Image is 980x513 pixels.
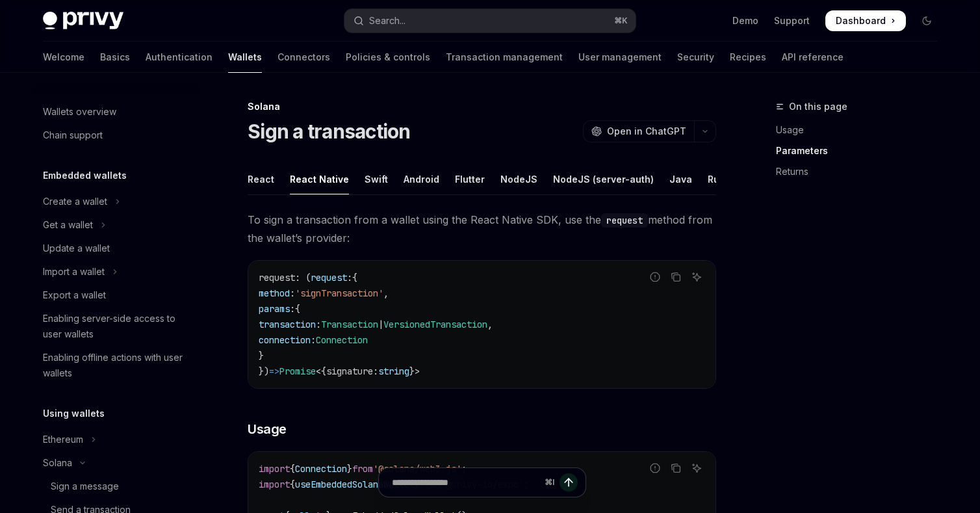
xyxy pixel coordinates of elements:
[259,319,316,330] span: transaction
[344,9,636,33] button: Open search
[295,272,311,283] span: : (
[259,334,311,346] span: connection
[461,463,467,475] span: ;
[43,455,72,471] div: Solana
[32,307,199,346] a: Enabling server-side access to user wallets
[32,346,199,385] a: Enabling offline actions with user wallets
[295,303,300,315] span: {
[383,287,389,299] span: ,
[32,100,199,124] a: Wallets overview
[43,42,84,73] a: Welcome
[647,460,664,477] button: Report incorrect code
[669,164,692,194] div: Java
[248,120,411,143] h1: Sign a transaction
[146,42,213,73] a: Authentication
[776,161,948,182] a: Returns
[32,237,199,260] a: Update a wallet
[409,365,415,377] span: }
[295,463,347,475] span: Connection
[43,12,123,30] img: dark logo
[248,100,716,113] div: Solana
[667,269,684,285] button: Copy the contents from the code block
[352,272,357,283] span: {
[43,406,105,421] h5: Using wallets
[43,432,83,447] div: Ethereum
[487,319,493,330] span: ,
[228,42,262,73] a: Wallets
[32,475,199,498] a: Sign a message
[378,365,409,377] span: string
[825,10,906,31] a: Dashboard
[415,365,420,377] span: >
[100,42,130,73] a: Basics
[43,241,110,256] div: Update a wallet
[311,334,316,346] span: :
[43,264,105,280] div: Import a wallet
[730,42,766,73] a: Recipes
[614,16,628,26] span: ⌘ K
[446,42,563,73] a: Transaction management
[43,168,127,183] h5: Embedded wallets
[347,272,352,283] span: :
[290,164,349,194] div: React Native
[32,283,199,307] a: Export a wallet
[321,319,378,330] span: Transaction
[43,194,107,209] div: Create a wallet
[647,269,664,285] button: Report incorrect code
[43,287,106,303] div: Export a wallet
[32,124,199,147] a: Chain support
[32,451,199,475] button: Toggle Solana section
[553,164,654,194] div: NodeJS (server-auth)
[383,319,487,330] span: VersionedTransaction
[43,127,103,143] div: Chain support
[392,468,539,497] input: Ask a question...
[43,311,191,342] div: Enabling server-side access to user wallets
[295,287,383,299] span: 'signTransaction'
[32,428,199,451] button: Toggle Ethereum section
[607,125,686,138] span: Open in ChatGPT
[916,10,937,31] button: Toggle dark mode
[269,365,279,377] span: =>
[259,303,290,315] span: params
[259,272,295,283] span: request
[316,334,368,346] span: Connection
[500,164,537,194] div: NodeJS
[43,350,191,381] div: Enabling offline actions with user wallets
[578,42,662,73] a: User management
[347,463,352,475] span: }
[369,13,406,29] div: Search...
[290,303,295,315] span: :
[51,479,119,494] div: Sign a message
[259,463,290,475] span: import
[316,319,321,330] span: :
[290,287,295,299] span: :
[43,104,116,120] div: Wallets overview
[732,14,758,27] a: Demo
[677,42,714,73] a: Security
[316,365,321,377] span: <
[836,14,886,27] span: Dashboard
[601,213,648,228] code: request
[789,99,847,114] span: On this page
[259,365,269,377] span: })
[259,350,264,362] span: }
[774,14,810,27] a: Support
[352,463,373,475] span: from
[346,42,430,73] a: Policies & controls
[248,211,716,247] span: To sign a transaction from a wallet using the React Native SDK, use the method from the wallet’s ...
[688,269,705,285] button: Ask AI
[321,365,326,377] span: {
[248,420,287,438] span: Usage
[279,365,316,377] span: Promise
[404,164,439,194] div: Android
[32,190,199,213] button: Toggle Create a wallet section
[560,473,578,492] button: Send message
[277,42,330,73] a: Connectors
[32,260,199,283] button: Toggle Import a wallet section
[776,140,948,161] a: Parameters
[326,365,373,377] span: signature
[311,272,347,283] span: request
[583,120,694,142] button: Open in ChatGPT
[43,217,93,233] div: Get a wallet
[455,164,485,194] div: Flutter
